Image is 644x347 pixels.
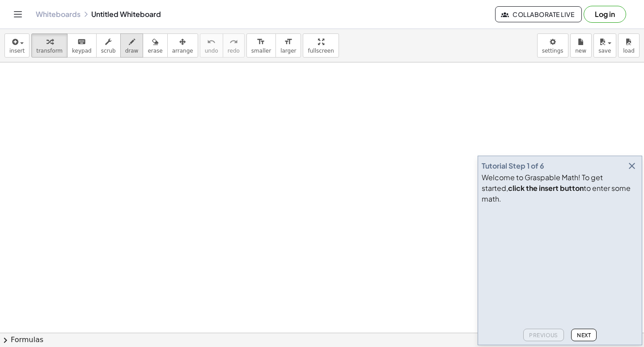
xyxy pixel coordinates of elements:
[482,161,544,171] div: Tutorial Step 1 of 6
[67,33,97,58] button: keyboardkeypad
[172,48,193,54] span: arrange
[482,172,638,204] div: Welcome to Graspable Math! To get started, to enter some math.
[618,33,640,58] button: load
[575,48,586,54] span: new
[228,48,240,54] span: redo
[584,6,626,23] button: Log in
[280,48,296,54] span: larger
[143,33,167,58] button: erase
[542,48,563,54] span: settings
[593,33,616,58] button: save
[207,37,216,47] i: undo
[571,329,597,341] button: Next
[148,48,162,54] span: erase
[11,7,25,21] button: Toggle navigation
[9,48,25,54] span: insert
[31,33,68,58] button: transform
[101,48,116,54] span: scrub
[303,33,339,58] button: fullscreen
[308,48,334,54] span: fullscreen
[537,33,568,58] button: settings
[508,183,584,193] b: click the insert button
[205,48,218,54] span: undo
[96,33,121,58] button: scrub
[36,48,63,54] span: transform
[36,10,80,19] a: Whiteboards
[72,48,92,54] span: keypad
[284,37,292,47] i: format_size
[246,33,276,58] button: format_sizesmaller
[125,48,139,54] span: draw
[229,37,238,47] i: redo
[598,48,611,54] span: save
[120,33,144,58] button: draw
[275,33,301,58] button: format_sizelarger
[251,48,271,54] span: smaller
[223,33,245,58] button: redoredo
[570,33,592,58] button: new
[200,33,223,58] button: undoundo
[495,6,582,22] button: Collaborate Live
[77,37,86,47] i: keyboard
[503,10,574,18] span: Collaborate Live
[4,33,30,58] button: insert
[257,37,265,47] i: format_size
[623,48,635,54] span: load
[577,332,591,339] span: Next
[167,33,198,58] button: arrange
